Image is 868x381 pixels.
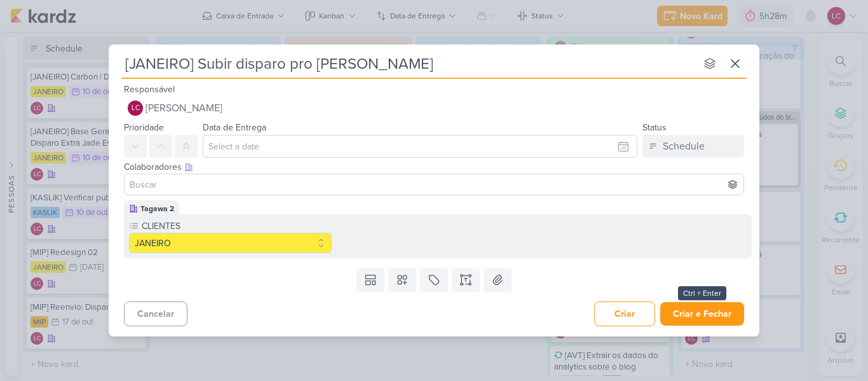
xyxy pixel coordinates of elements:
[140,203,174,214] div: Tagawa 2
[642,122,667,133] label: Status
[203,122,266,133] label: Data de Entrega
[132,105,140,112] p: LC
[124,122,164,133] label: Prioridade
[127,177,741,192] input: Buscar
[642,135,744,158] button: Schedule
[146,100,222,116] span: [PERSON_NAME]
[660,302,744,326] button: Criar e Fechar
[129,233,332,253] button: JANEIRO
[594,301,655,326] button: Criar
[121,52,696,75] input: Kard Sem Título
[678,286,726,300] div: Ctrl + Enter
[140,219,332,233] label: CLIENTES
[124,84,175,95] label: Responsável
[124,301,187,326] button: Cancelar
[124,97,744,120] button: LC [PERSON_NAME]
[128,100,143,116] div: Laís Costa
[124,160,744,174] div: Colaboradores
[663,139,705,154] div: Schedule
[203,135,637,158] input: Select a date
